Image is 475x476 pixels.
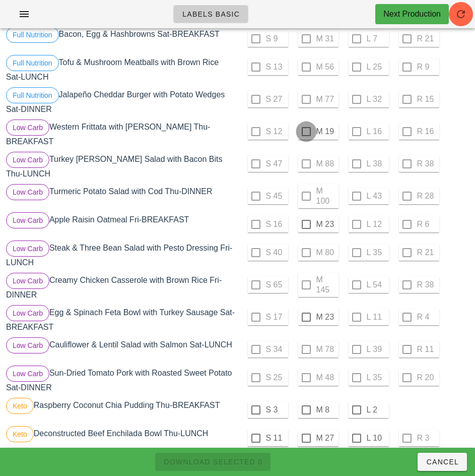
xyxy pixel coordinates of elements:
[4,85,238,117] div: Jalapeño Cheddar Burger with Potato Wedges Sat-DINNER
[4,303,238,335] div: Egg & Spinach Feta Bowl with Turkey Sausage Sat-BREAKFAST
[13,273,43,288] span: Low Carb
[4,364,238,396] div: Sun-Dried Tomato Pork with Roasted Sweet Potato Sat-DINNER
[4,150,238,182] div: Turkey [PERSON_NAME] Salad with Bacon Bits Thu-LUNCH
[266,405,286,415] label: S 3
[426,458,459,466] span: Cancel
[4,335,238,364] div: Cauliflower & Lentil Salad with Salmon Sat-LUNCH
[4,25,238,53] div: Bacon, Egg & Hashbrowns Sat-BREAKFAST
[13,366,43,381] span: Low Carb
[4,396,238,424] div: Raspberry Coconut Chia Pudding Thu-BREAKFAST
[13,306,43,321] span: Low Carb
[4,117,238,150] div: Western Frittata with [PERSON_NAME] Thu-BREAKFAST
[418,453,467,471] button: Cancel
[13,213,43,228] span: Low Carb
[13,398,27,413] span: Keto
[4,424,238,452] div: Deconstructed Beef Enchilada Bowl Thu-LUNCH
[13,55,52,71] span: Full Nutrition
[316,127,336,137] label: M 19
[316,433,336,443] label: M 27
[13,27,52,42] span: Full Nutrition
[13,241,43,256] span: Low Carb
[13,88,52,103] span: Full Nutrition
[13,185,43,200] span: Low Carb
[4,182,238,210] div: Turmeric Potato Salad with Cod Thu-DINNER
[316,219,336,229] label: M 23
[173,5,248,23] a: Labels Basic
[13,120,43,135] span: Low Carb
[4,271,238,303] div: Creamy Chicken Casserole with Brown Rice Fri-DINNER
[4,210,238,239] div: Apple Raisin Oatmeal Fri-BREAKFAST
[316,405,336,415] label: M 8
[367,433,387,443] label: L 10
[367,405,387,415] label: L 2
[13,338,43,353] span: Low Carb
[4,53,238,85] div: Tofu & Mushroom Meatballs with Brown Rice Sat-LUNCH
[383,8,441,20] div: Next Production
[182,10,240,18] span: Labels Basic
[316,312,336,322] label: M 23
[13,427,27,442] span: Keto
[4,239,238,271] div: Steak & Three Bean Salad with Pesto Dressing Fri-LUNCH
[13,152,43,167] span: Low Carb
[266,433,286,443] label: S 11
